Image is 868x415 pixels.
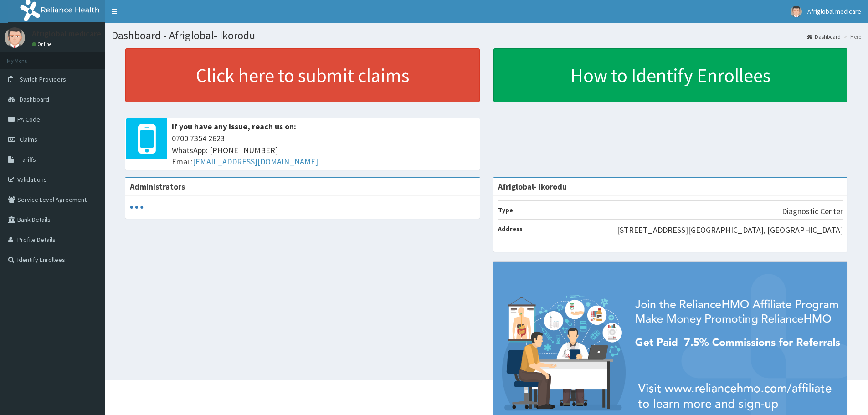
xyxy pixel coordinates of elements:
[498,181,567,192] strong: Afriglobal- Ikorodu
[20,135,37,143] span: Claims
[782,205,843,217] p: Diagnostic Center
[32,30,101,38] p: Afriglobal medicare
[807,7,861,15] span: Afriglobal medicare
[842,33,861,41] li: Here
[20,155,36,164] span: Tariffs
[125,48,480,102] a: Click here to submit claims
[807,33,841,41] a: Dashboard
[498,206,513,214] b: Type
[193,156,318,167] a: [EMAIL_ADDRESS][DOMAIN_NAME]
[493,48,848,102] a: How to Identify Enrollees
[172,133,475,168] span: 0700 7354 2623 WhatsApp: [PHONE_NUMBER] Email:
[130,181,185,192] b: Administrators
[5,27,25,48] img: User Image
[20,95,49,103] span: Dashboard
[112,30,861,41] h1: Dashboard - Afriglobal- Ikorodu
[20,75,66,83] span: Switch Providers
[32,41,54,47] a: Online
[172,121,296,132] b: If you have any issue, reach us on:
[617,224,843,236] p: [STREET_ADDRESS][GEOGRAPHIC_DATA], [GEOGRAPHIC_DATA]
[498,225,523,233] b: Address
[791,6,802,17] img: User Image
[130,200,144,214] svg: audio-loading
